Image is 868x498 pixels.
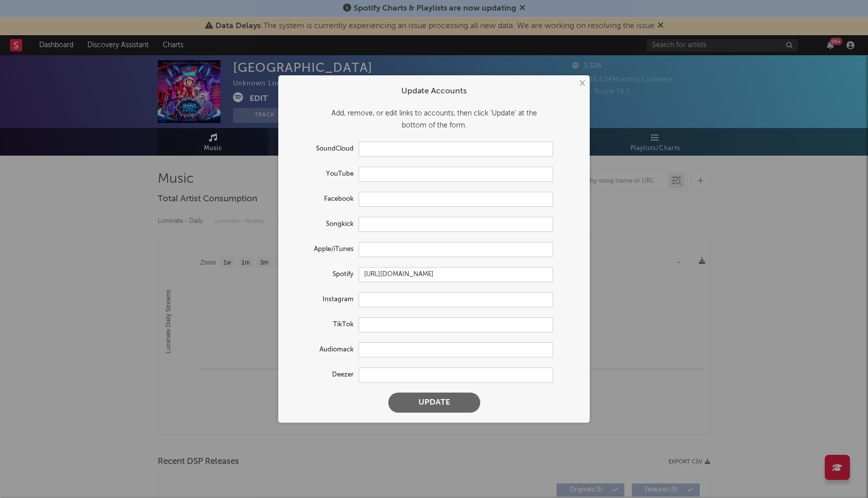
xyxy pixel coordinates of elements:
div: Update Accounts [288,85,580,97]
button: × [576,78,587,89]
label: Deezer [288,369,359,381]
button: Update [388,393,480,413]
label: Songkick [288,218,359,230]
div: Add, remove, or edit links to accounts, then click 'Update' at the bottom of the form. [288,107,580,132]
label: SoundCloud [288,143,359,155]
label: YouTube [288,168,359,180]
label: Apple/iTunes [288,243,359,256]
label: Spotify [288,269,359,281]
label: Facebook [288,193,359,205]
label: TikTok [288,319,359,331]
label: Instagram [288,294,359,306]
label: Audiomack [288,344,359,356]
